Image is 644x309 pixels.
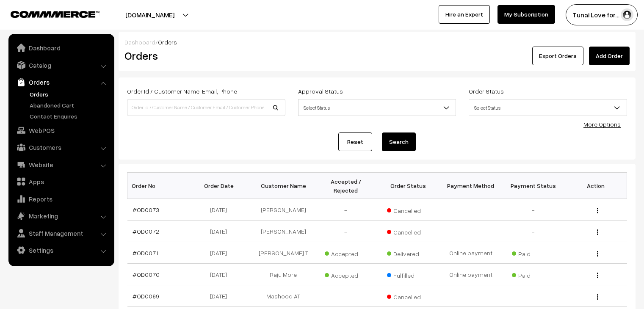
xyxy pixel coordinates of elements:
td: [DATE] [190,221,252,242]
a: Catalog [11,58,111,73]
span: Select Status [469,100,627,115]
a: Contact Enquires [28,112,111,121]
td: - [502,285,565,307]
span: Select Status [299,100,456,115]
a: Website [11,157,111,172]
span: Accepted [325,247,367,258]
a: #OD0069 [133,292,159,300]
td: - [315,199,377,221]
td: - [315,221,377,242]
th: Order No [127,173,190,199]
a: #OD0072 [133,228,159,235]
a: WebPOS [11,123,111,138]
th: Accepted / Rejected [315,173,377,199]
a: Hire an Expert [439,5,490,24]
img: user [621,8,633,21]
td: - [502,199,565,221]
img: COMMMERCE [11,11,100,17]
img: Menu [597,229,598,235]
img: Menu [597,251,598,257]
img: Menu [597,208,598,213]
a: Abandoned Cart [28,101,111,110]
td: - [502,221,565,242]
label: Order Id / Customer Name, Email, Phone [127,87,237,96]
td: [DATE] [190,199,252,221]
td: [PERSON_NAME] T [252,242,315,264]
th: Action [564,173,627,199]
span: Orders [158,39,177,46]
span: Cancelled [387,290,429,301]
a: More Options [583,121,621,128]
a: #OD0070 [133,271,160,278]
a: Add Order [589,47,630,65]
td: Online payment [439,264,502,285]
td: [DATE] [190,285,252,307]
a: Orders [11,74,111,90]
a: Apps [11,174,111,189]
td: [PERSON_NAME] [252,199,315,221]
span: Delivered [387,247,429,258]
span: Cancelled [387,226,429,237]
img: Menu [597,273,598,278]
button: Tunai Love for… [566,4,638,25]
span: Cancelled [387,204,429,215]
input: Order Id / Customer Name / Customer Email / Customer Phone [127,99,285,116]
th: Order Date [190,173,252,199]
a: Marketing [11,208,111,223]
span: Paid [512,247,554,258]
a: Staff Management [11,226,111,241]
a: Orders [28,90,111,99]
button: Search [382,132,416,151]
a: Reports [11,191,111,207]
th: Payment Status [502,173,565,199]
img: Menu [597,294,598,300]
div: / [124,38,630,47]
span: Paid [512,269,554,280]
button: Export Orders [532,47,583,65]
span: Select Status [469,99,627,116]
a: Dashboard [11,40,111,55]
a: #OD0071 [133,249,158,257]
a: Settings [11,243,111,258]
span: Accepted [325,269,367,280]
a: COMMMERCE [11,8,85,19]
a: Dashboard [124,39,155,46]
h2: Orders [124,49,285,62]
label: Approval Status [298,87,343,96]
th: Payment Method [439,173,502,199]
td: - [315,285,377,307]
td: Raju More [252,264,315,285]
a: Reset [338,132,372,151]
span: Select Status [298,99,456,116]
th: Customer Name [252,173,315,199]
td: [PERSON_NAME] [252,221,315,242]
th: Order Status [377,173,440,199]
label: Order Status [469,87,504,96]
button: [DOMAIN_NAME] [96,4,204,25]
td: [DATE] [190,264,252,285]
span: Fulfilled [387,269,429,280]
a: Customers [11,140,111,155]
a: #OD0073 [133,206,159,213]
td: Mashood AT [252,285,315,307]
a: My Subscription [498,5,555,24]
td: Online payment [439,242,502,264]
td: [DATE] [190,242,252,264]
